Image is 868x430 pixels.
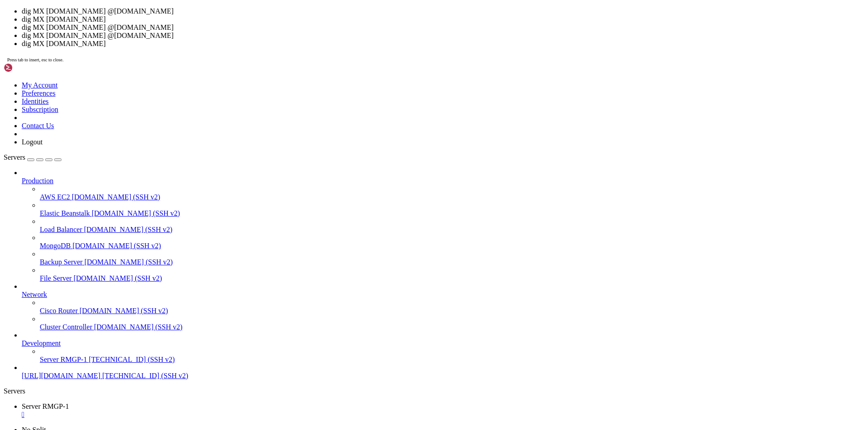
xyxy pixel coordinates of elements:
[40,356,864,364] a: Server RMGP-1 [TECHNICAL_ID] (SSH v2)
[4,310,750,318] x-row: mnt-by: RIPE-NCC-HM-MNT
[4,203,750,211] x-row: address: D-91710
[22,402,864,419] a: Server RMGP-1
[40,242,71,250] span: MongoDB
[4,226,750,234] x-row: phone: [PHONE_NUMBER]
[7,57,63,62] span: Press tab to insert, esc to close.
[4,165,750,172] x-row: organisation: ORG-HOA1-RIPE
[4,153,25,161] span: Servers
[40,193,864,201] a: AWS EC2 [DOMAIN_NAME] (SSH v2)
[4,4,750,11] x-row: tech-c: SK2374-RIPE
[4,326,750,333] x-row: created: [DATE]T11:07:58Z
[40,307,864,315] a: Cisco Router [DOMAIN_NAME] (SSH v2)
[40,274,72,282] span: File Server
[84,226,173,233] span: [DOMAIN_NAME] (SSH v2)
[4,63,56,72] img: Shellngn
[4,195,750,203] x-row: address: [STREET_ADDRESS]
[22,97,49,105] a: Identities
[22,81,58,89] a: My Account
[4,218,750,226] x-row: address: [GEOGRAPHIC_DATA]
[40,323,864,331] a: Cluster Controller [DOMAIN_NAME] (SSH v2)
[4,303,750,310] x-row: mnt-ref: HOS-GUN
[4,134,750,142] x-row: created: [DATE]T08:30:46Z
[92,209,180,217] span: [DOMAIN_NAME] (SSH v2)
[40,299,864,315] li: Cisco Router [DOMAIN_NAME] (SSH v2)
[85,258,173,266] span: [DOMAIN_NAME] (SSH v2)
[22,177,53,185] span: Production
[22,169,864,282] li: Production
[40,242,864,250] a: MongoDB [DOMAIN_NAME] (SSH v2)
[74,274,162,282] span: [DOMAIN_NAME] (SSH v2)
[4,295,750,303] x-row: mnt-ref: RIPE-NCC-HM-MNT
[22,372,100,379] span: [URL][DOMAIN_NAME]
[4,180,750,188] x-row: country: DE
[4,153,61,161] a: Servers
[4,341,750,349] x-row: source: RIPE # Filtered
[89,356,175,363] span: [TECHNICAL_ID] (SSH v2)
[4,318,750,326] x-row: mnt-by: HOS-GUN
[22,138,42,146] a: Logout
[22,32,864,40] li: dig MX [DOMAIN_NAME] @[DOMAIN_NAME]
[40,201,864,217] li: Elastic Beanstalk [DOMAIN_NAME] (SSH v2)
[40,185,864,201] li: AWS EC2 [DOMAIN_NAME] (SSH v2)
[40,347,864,364] li: Server RMGP-1 [TECHNICAL_ID] (SSH v2)
[40,234,864,250] li: MongoDB [DOMAIN_NAME] (SSH v2)
[22,411,864,419] a: 
[4,27,750,34] x-row: tech-c: DD15478-RIPE
[94,323,183,331] span: [DOMAIN_NAME] (SSH v2)
[40,323,92,331] span: Cluster Controller
[40,266,864,282] li: File Server [DOMAIN_NAME] (SSH v2)
[4,42,750,50] x-row: mnt-by: HOS-GUN
[22,15,864,23] li: dig MX [DOMAIN_NAME]
[22,291,47,298] span: Network
[4,50,750,57] x-row: created: [DATE]T09:40:20Z
[22,339,864,347] a: Development
[4,387,864,395] div: Servers
[95,379,99,387] div: (24, 49)
[4,234,750,241] x-row: fax-no: [PHONE_NUMBER]
[4,119,750,126] x-row: origin: AS24940
[4,287,750,295] x-row: abuse-c: HOAC1-RIPE
[22,7,864,15] li: dig MX [DOMAIN_NAME] @[DOMAIN_NAME]
[4,272,750,280] x-row: admin-c: SK2374-RIPE
[22,40,864,48] li: dig MX [DOMAIN_NAME]
[4,65,750,73] x-row: source: RIPE # Filtered
[40,258,83,266] span: Backup Server
[22,291,864,299] a: Network
[4,19,750,27] x-row: tech-c: SK8441-RIPE
[4,126,750,134] x-row: mnt-by: HOS-GUN
[22,282,864,331] li: Network
[40,226,82,233] span: Load Balancer
[4,34,750,42] x-row: nic-hdl: HOAC1-RIPE
[4,264,750,272] x-row: admin-c: MH375-RIPE
[40,209,864,217] a: Elastic Beanstalk [DOMAIN_NAME] (SSH v2)
[4,142,750,149] x-row: last-modified: [DATE]T08:30:46Z
[4,57,750,65] x-row: last-modified: [DATE]T18:33:55Z
[4,333,750,341] x-row: last-modified: [DATE]T18:32:44Z
[4,257,750,264] x-row: admin-c: HOAC1-RIPE
[4,379,750,387] x-row: root@vps130383:~# dig MX
[22,177,864,185] a: Production
[4,96,750,103] x-row: route: [URL]
[22,364,864,380] li: [URL][DOMAIN_NAME] [TECHNICAL_ID] (SSH v2)
[72,193,160,201] span: [DOMAIN_NAME] (SSH v2)
[40,274,864,282] a: File Server [DOMAIN_NAME] (SSH v2)
[40,226,864,234] a: Load Balancer [DOMAIN_NAME] (SSH v2)
[40,209,90,217] span: Elastic Beanstalk
[4,188,750,195] x-row: org-type: LIR
[80,307,168,314] span: [DOMAIN_NAME] (SSH v2)
[22,339,61,347] span: Development
[22,89,56,97] a: Preferences
[4,149,750,157] x-row: source: RIPE
[22,372,864,380] a: [URL][DOMAIN_NAME] [TECHNICAL_ID] (SSH v2)
[4,111,750,119] x-row: descr: HETZNER-DC
[4,172,750,180] x-row: org-name: Hetzner Online GmbH
[40,315,864,331] li: Cluster Controller [DOMAIN_NAME] (SSH v2)
[4,249,750,257] x-row: admin-c: GM834-RIPE
[22,23,864,32] li: dig MX [DOMAIN_NAME] @[DOMAIN_NAME]
[22,106,58,113] a: Subscription
[22,122,54,129] a: Contact Us
[40,356,87,363] span: Server RMGP-1
[4,211,750,218] x-row: address: [GEOGRAPHIC_DATA]
[22,402,69,410] span: Server RMGP-1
